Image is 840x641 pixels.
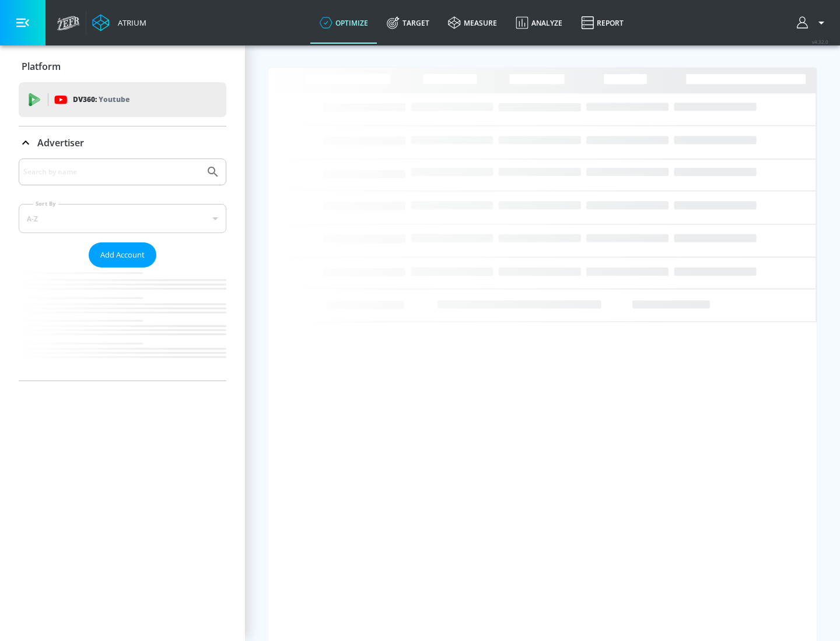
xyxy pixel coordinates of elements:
[100,248,145,262] span: Add Account
[99,93,129,105] p: Youtube
[19,204,226,233] div: A-Z
[73,93,129,106] p: DV360:
[33,200,58,207] label: Sort By
[572,2,633,44] a: Report
[23,164,200,179] input: Search by name
[812,38,828,45] span: v 4.32.0
[113,17,146,28] div: Atrium
[310,2,377,44] a: optimize
[22,60,61,73] p: Platform
[19,267,226,381] nav: list of Advertiser
[19,126,226,159] div: Advertiser
[439,2,506,44] a: measure
[19,159,226,381] div: Advertiser
[506,2,572,44] a: Analyze
[89,242,156,267] button: Add Account
[377,2,439,44] a: Target
[19,50,226,83] div: Platform
[37,136,84,149] p: Advertiser
[92,14,146,31] a: Atrium
[19,82,226,117] div: DV360: Youtube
